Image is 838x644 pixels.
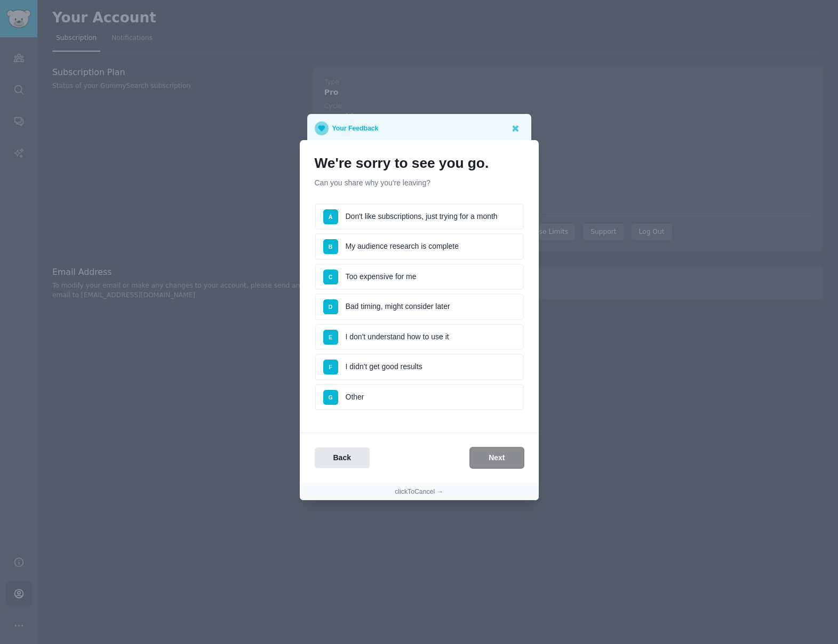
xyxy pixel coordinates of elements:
[329,334,332,340] span: E
[332,121,379,135] p: Your Feedback
[329,274,333,280] span: C
[329,214,333,220] span: A
[315,177,524,189] p: Can you share why you're leaving?
[395,487,443,497] button: clickToCancel →
[329,364,332,370] span: F
[329,243,333,250] span: B
[315,447,370,468] button: Back
[328,394,332,401] span: G
[315,155,524,172] h1: We're sorry to see you go.
[329,304,333,310] span: D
